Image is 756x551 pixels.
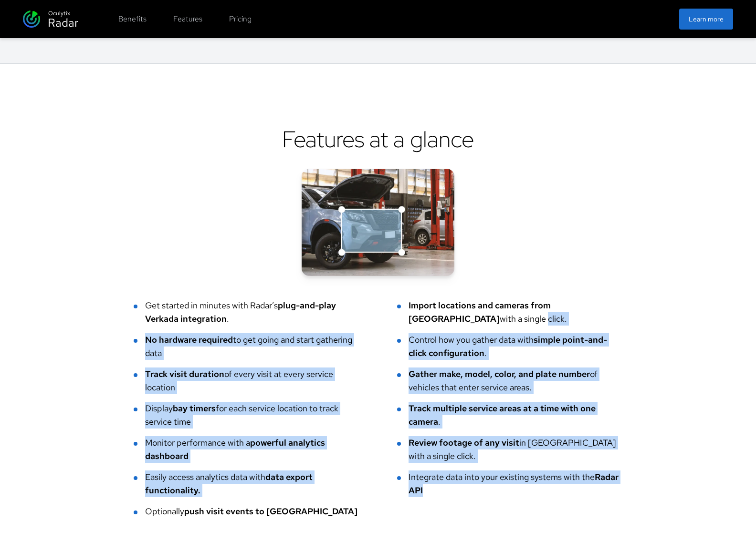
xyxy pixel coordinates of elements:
div: Get started in minutes with Radar’s . [145,299,359,326]
img: Detection area edit graphic [302,169,454,276]
span: Track multiple service areas at a time with one camera [409,403,596,427]
div: with a single click. [409,299,622,326]
span: No hardware required [145,334,233,345]
div: Optionally [145,505,357,518]
img: Radar Logo [23,10,40,28]
button: Learn more [679,9,733,30]
div: of every visit at every service location [145,367,359,394]
div: to get going and start gathering data [145,333,359,360]
div: of vehicles that enter service areas. [409,367,622,394]
button: Oculytix Radar [23,8,78,31]
div: Integrate data into your existing systems with the [409,470,622,497]
span: Import locations and cameras from [GEOGRAPHIC_DATA] [409,300,551,324]
h2: Features at a glance [282,125,474,153]
div: . [409,402,622,429]
span: push visit events to [GEOGRAPHIC_DATA] [184,506,357,517]
span: . [198,485,200,496]
span: bay timers [173,403,216,414]
button: Benefits [113,10,152,29]
div: Easily access analytics data with [145,470,359,497]
div: Display for each service location to track service time [145,402,359,429]
div: in [GEOGRAPHIC_DATA] with a single click. [409,436,622,463]
span: Gather make, model, color, and plate number [409,368,590,379]
button: Pricing [223,10,257,29]
div: Oculytix [48,9,70,18]
div: Control how you gather data with . [409,333,622,360]
span: Track visit duration [145,368,224,379]
button: Features [168,10,208,29]
div: Monitor performance with a [145,436,359,463]
span: Review footage of any visit [409,437,519,448]
div: Radar [48,15,78,31]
